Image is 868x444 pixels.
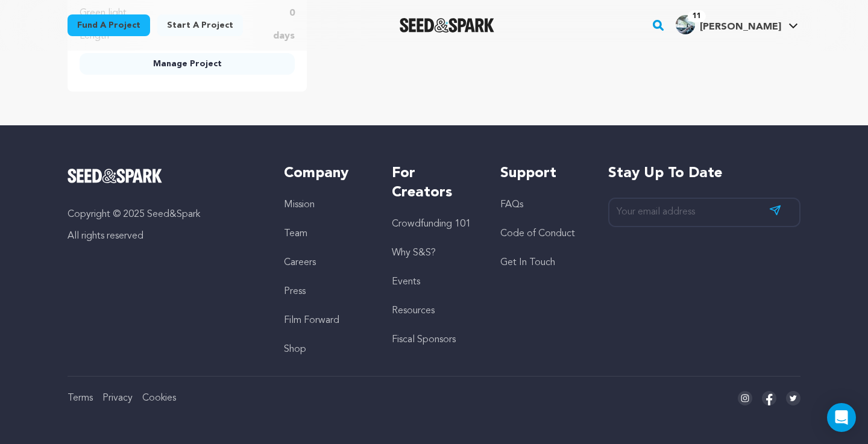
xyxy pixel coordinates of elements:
a: FAQs [500,200,523,210]
h5: Company [284,164,368,183]
a: Team [284,229,307,239]
a: Mission [284,200,315,210]
h5: Support [500,164,584,183]
a: Start a project [157,14,243,36]
span: [PERSON_NAME] [700,22,781,32]
img: Seed&Spark Logo Dark Mode [400,18,494,33]
a: Film Forward [284,316,339,325]
h5: Stay up to date [608,164,800,183]
a: Fiscal Sponsors [392,335,456,345]
a: Why S&S? [392,248,436,258]
a: Crowdfunding 101 [392,219,471,229]
a: Seed&Spark Homepage [68,169,260,183]
a: Shop [284,345,306,354]
a: Manage Project [80,53,295,75]
a: Fund a project [68,14,150,36]
a: Events [392,277,420,287]
div: Open Intercom Messenger [827,403,856,432]
img: Seed&Spark Logo [68,169,162,183]
span: 11 [688,10,706,22]
a: Get In Touch [500,258,555,267]
a: Privacy [102,393,133,403]
a: Terms [68,393,93,403]
a: Seed&Spark Homepage [400,18,494,33]
a: Cookies [142,393,176,403]
a: Jackson S.'s Profile [673,13,800,34]
a: Press [284,287,306,296]
a: Code of Conduct [500,229,575,239]
span: Jackson S.'s Profile [673,13,800,38]
a: Careers [284,258,316,267]
p: All rights reserved [68,229,260,243]
img: a19033a78017868c.jpg [676,15,695,34]
input: Your email address [608,198,800,227]
h5: For Creators [392,164,476,202]
p: Copyright © 2025 Seed&Spark [68,207,260,222]
div: Jackson S.'s Profile [676,15,781,34]
a: Resources [392,306,435,316]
